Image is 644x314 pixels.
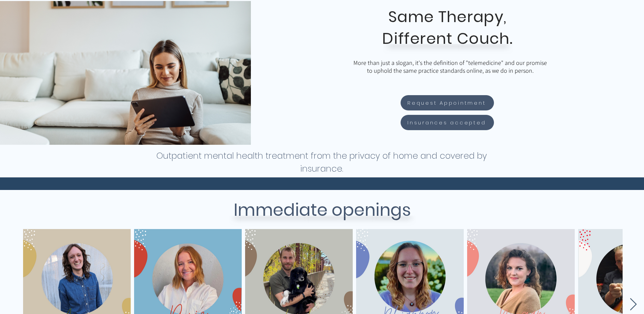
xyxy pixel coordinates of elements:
h1: Outpatient mental health treatment from the privacy of home and covered by insurance. [156,150,487,175]
span: Different Couch. [382,28,513,49]
a: Insurances accepted [401,115,494,130]
button: Next Item [629,298,637,311]
h2: Immediate openings [156,197,489,223]
span: Request Appointment [407,99,486,107]
p: More than just a slogan, it's the definition of "telemedicine" and our promise to uphold the same... [352,59,549,74]
span: Same Therapy, [388,6,507,28]
a: Request Appointment [401,95,494,110]
span: Insurances accepted [407,119,486,126]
